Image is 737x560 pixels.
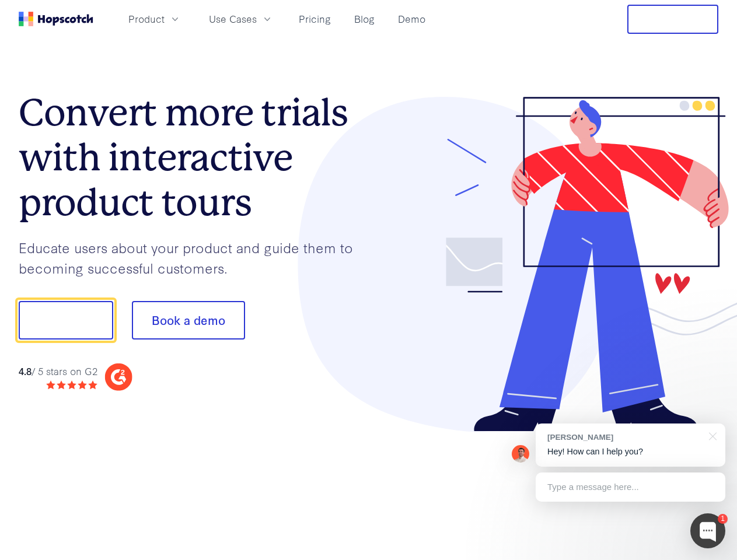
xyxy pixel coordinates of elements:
a: Pricing [294,9,336,29]
div: 1 [718,514,728,524]
h1: Convert more trials with interactive product tours [19,90,369,225]
a: Demo [393,9,430,29]
p: Hey! How can I help you? [547,446,714,458]
strong: 4.8 [19,364,32,377]
button: Show me! [19,301,113,339]
button: Use Cases [202,9,280,29]
div: Type a message here... [536,473,725,502]
img: Mark Spera [512,445,529,463]
p: Educate users about your product and guide them to becoming successful customers. [19,237,369,278]
span: Use Cases [209,12,257,26]
span: Product [128,12,165,26]
button: Free Trial [627,5,718,34]
button: Book a demo [132,301,245,339]
a: Blog [350,9,379,29]
div: [PERSON_NAME] [547,432,702,443]
button: Product [121,9,188,29]
a: Home [19,12,93,26]
div: / 5 stars on G2 [19,364,97,379]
